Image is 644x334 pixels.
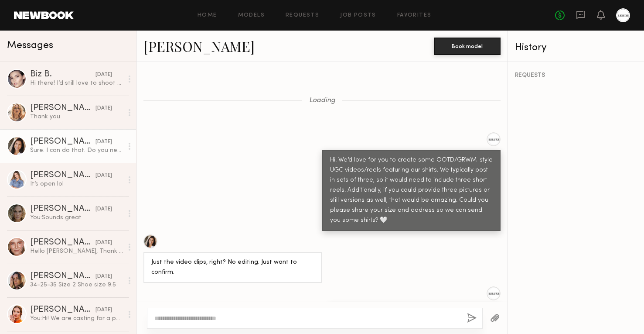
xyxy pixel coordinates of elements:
[30,281,123,289] div: 34-25-35 Size 2 Shoe size 9.5
[30,238,95,247] div: [PERSON_NAME]
[30,113,123,121] div: Thank you
[309,97,335,104] span: Loading
[397,13,432,18] a: Favorites
[515,72,637,79] div: REQUESTS
[198,13,217,18] a: Home
[30,138,95,146] div: [PERSON_NAME]
[30,205,95,213] div: [PERSON_NAME]
[30,171,95,180] div: [PERSON_NAME]
[95,306,112,314] div: [DATE]
[30,104,95,113] div: [PERSON_NAME]
[30,146,123,155] div: Sure. I can do that. Do you need editing or just clips?
[95,138,112,146] div: [DATE]
[95,71,112,79] div: [DATE]
[330,155,493,226] div: Hi! We’d love for you to create some OOTD/GRWM-style UGC videos/reels featuring our shirts. We ty...
[151,258,314,278] div: Just the video clips, right? No editing. Just want to confirm.
[286,13,319,18] a: Requests
[30,213,123,222] div: You: Sounds great
[30,180,123,188] div: It’s open lol
[30,70,95,79] div: Biz B.
[434,42,501,49] a: Book model
[95,172,112,180] div: [DATE]
[340,13,376,18] a: Job Posts
[95,104,112,113] div: [DATE]
[30,314,123,323] div: You: Hi! We are casting for a photo shoot [DATE][DATE] 9-12 DTLA. We are casting [DATE] in [GEOGR...
[95,272,112,281] div: [DATE]
[95,239,112,247] div: [DATE]
[515,43,637,53] div: History
[30,306,95,314] div: [PERSON_NAME]
[143,37,255,55] a: [PERSON_NAME]
[7,41,53,51] span: Messages
[30,79,123,87] div: Hi there! I’d still love to shoot with you in the future, I hope everything is going great. 😊
[238,13,265,18] a: Models
[434,38,501,55] button: Book model
[30,272,95,281] div: [PERSON_NAME]
[30,247,123,255] div: Hello [PERSON_NAME], Thank you very much for your email! I would love to, but I will be out of to...
[95,205,112,213] div: [DATE]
